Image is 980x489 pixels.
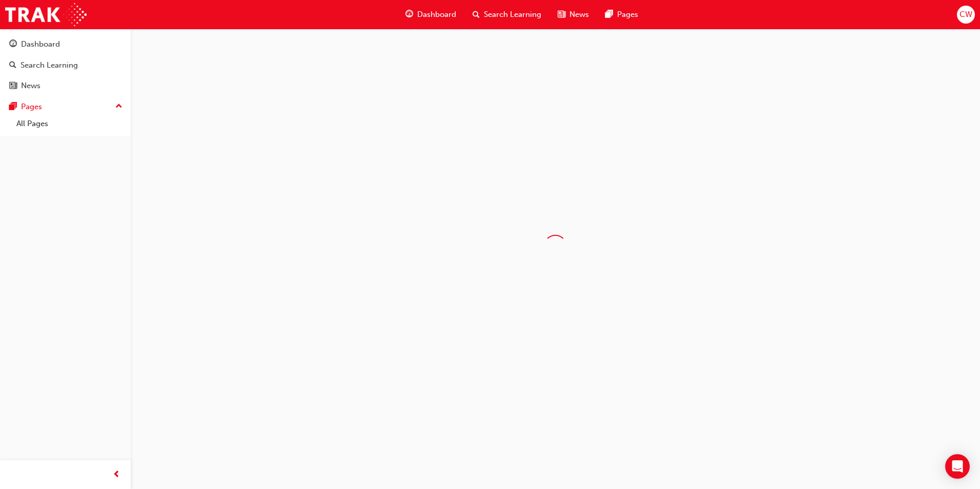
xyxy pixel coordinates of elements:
[473,8,480,21] span: search-icon
[484,9,541,21] span: Search Learning
[9,40,17,49] span: guage-icon
[113,468,120,481] span: prev-icon
[21,101,42,113] div: Pages
[4,56,127,75] a: Search Learning
[945,454,970,479] div: Open Intercom Messenger
[464,4,549,25] a: search-iconSearch Learning
[558,8,565,21] span: news-icon
[959,9,972,21] span: CW
[9,103,17,112] span: pages-icon
[4,35,127,54] a: Dashboard
[5,3,87,26] img: Trak
[405,8,413,21] span: guage-icon
[605,8,613,21] span: pages-icon
[21,38,60,50] div: Dashboard
[597,4,646,25] a: pages-iconPages
[397,4,464,25] a: guage-iconDashboard
[4,97,127,116] button: Pages
[617,9,638,21] span: Pages
[417,9,456,21] span: Dashboard
[21,59,78,71] div: Search Learning
[9,61,16,70] span: search-icon
[21,80,40,92] div: News
[957,6,975,24] button: CW
[115,100,122,113] span: up-icon
[4,76,127,95] a: News
[9,81,17,91] span: news-icon
[12,116,127,132] a: All Pages
[549,4,597,25] a: news-iconNews
[569,9,589,21] span: News
[4,33,127,97] button: DashboardSearch LearningNews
